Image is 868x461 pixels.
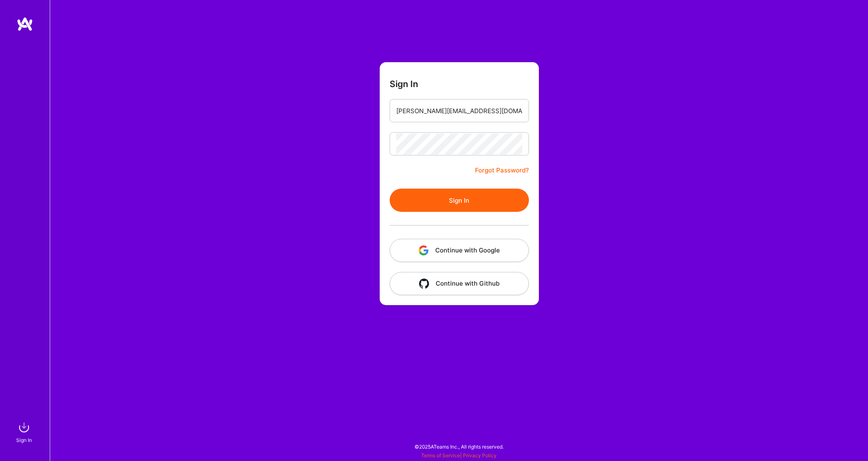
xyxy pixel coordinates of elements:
img: sign in [16,419,32,436]
div: Sign In [16,436,32,444]
a: Terms of Service [421,452,460,459]
h3: Sign In [390,79,418,89]
img: logo [17,17,33,32]
button: Continue with Github [390,272,529,295]
input: Email... [396,100,522,121]
a: Privacy Policy [463,452,497,459]
button: Continue with Google [390,239,529,262]
img: icon [419,245,429,255]
img: icon [419,279,429,289]
span: | [421,452,497,459]
a: sign inSign In [17,419,32,444]
a: Forgot Password? [475,165,529,175]
button: Sign In [390,189,529,212]
div: © 2025 ATeams Inc., All rights reserved. [50,436,868,457]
